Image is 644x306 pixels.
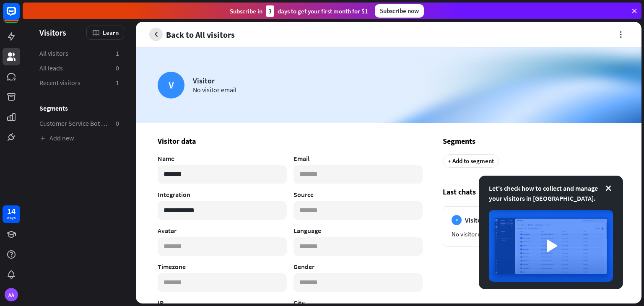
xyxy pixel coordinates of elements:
h3: Visitor data [158,136,423,146]
div: Let's check how to collect and manage your visitors in [GEOGRAPHIC_DATA]. [489,183,613,203]
span: Back to All visitors [166,30,235,39]
div: Visitor [193,76,236,86]
span: Learn [103,29,119,36]
aside: 0 [116,119,119,128]
div: 14 [7,207,16,215]
a: Recent visitors 1 [34,76,124,90]
div: 3 [266,5,274,17]
h3: Segments [443,136,620,146]
h4: Language [293,226,423,235]
span: All leads [39,64,63,73]
span: All visitors [39,49,68,58]
div: V [158,72,184,99]
div: + Add to segment [443,154,499,168]
h3: Last chats [443,184,620,200]
img: image [489,210,613,282]
h4: Avatar [158,226,287,235]
aside: 1 [116,49,119,58]
a: 14 days [3,205,20,223]
div: Subscribe now [375,4,424,18]
a: Customer Service Bot — Newsletter 0 [34,117,124,130]
div: No visitor email [193,86,236,94]
span: Visitor [465,216,484,224]
button: Open LiveChat chat widget [7,3,32,29]
h3: Segments [34,104,124,112]
a: Add new [34,131,124,145]
span: Customer Service Bot — Newsletter [39,119,109,128]
h4: Source [293,190,423,199]
div: AA [5,288,18,301]
aside: 0 [116,64,119,73]
h4: Timezone [158,262,287,271]
h4: Gender [293,262,423,271]
div: days [7,215,16,221]
div: V [452,215,462,225]
a: V Visitor [DATE] 11:27 AM No visitor message [443,206,620,247]
a: All leads 0 [34,61,124,75]
span: Recent visitors [39,78,80,87]
a: All visitors 1 [34,47,124,60]
h4: Name [158,154,287,163]
img: Orange background [136,47,641,123]
aside: 1 [116,78,119,87]
h4: Integration [158,190,287,199]
div: No visitor message [452,230,611,238]
span: Visitors [39,28,66,37]
div: Subscribe in days to get your first month for $1 [230,5,368,17]
h4: Email [293,154,423,163]
a: Back to All visitors [149,28,235,41]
